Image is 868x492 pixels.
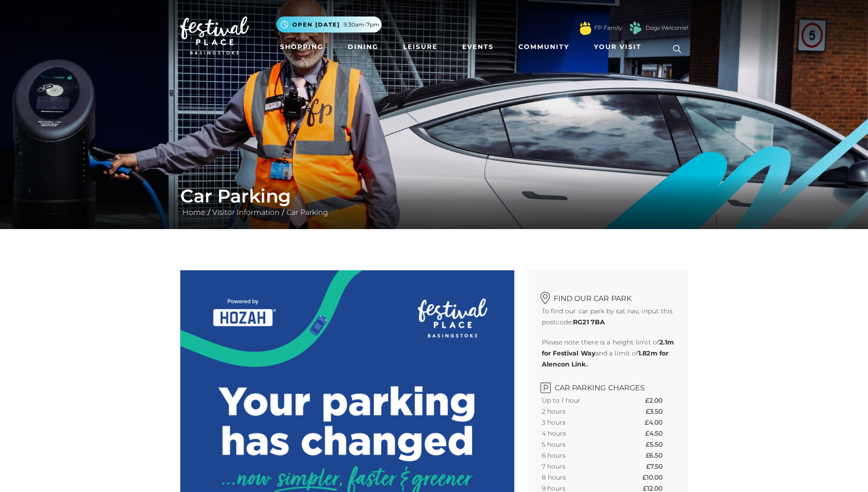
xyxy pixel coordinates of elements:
h1: Car Parking [180,185,688,207]
th: £4.00 [645,417,674,428]
p: Please note there is a height limit of and a limit of [542,337,674,370]
th: £2.00 [645,395,674,406]
p: To find our car park by sat nav, input this postcode: [542,306,674,328]
h2: Car Parking Charges [542,379,674,392]
a: Car Parking [284,208,330,217]
a: Leisure [399,38,441,55]
a: Shopping [276,38,327,55]
span: Open [DATE] [292,21,340,29]
th: 3 hours [542,417,615,428]
th: Up to 1 hour [542,395,615,406]
a: Home [180,208,208,217]
a: Dining [344,38,382,55]
th: 7 hours [542,461,615,472]
a: Dogs Welcome! [646,24,688,32]
span: 9.30am-7pm [344,21,379,29]
a: FP Family [594,24,622,32]
th: £6.50 [646,450,674,461]
th: 8 hours [542,472,615,483]
div: / / [173,185,695,218]
th: £7.50 [646,461,674,472]
th: 2 hours [542,406,615,417]
th: 4 hours [542,428,615,439]
th: £3.50 [646,406,674,417]
th: £5.50 [646,439,674,450]
a: Community [515,38,573,55]
th: 6 hours [542,450,615,461]
th: 5 hours [542,439,615,450]
h2: Find our car park [542,289,674,303]
strong: RG21 7BA [573,318,605,326]
button: Open [DATE] 9.30am-7pm [276,16,382,33]
th: £4.50 [645,428,674,439]
a: Events [458,38,497,55]
a: Visitor Information [210,208,282,217]
span: Your Visit [594,42,642,52]
th: £10.00 [642,472,674,483]
a: Your Visit [590,38,650,55]
img: Festival Place Logo [180,16,249,55]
